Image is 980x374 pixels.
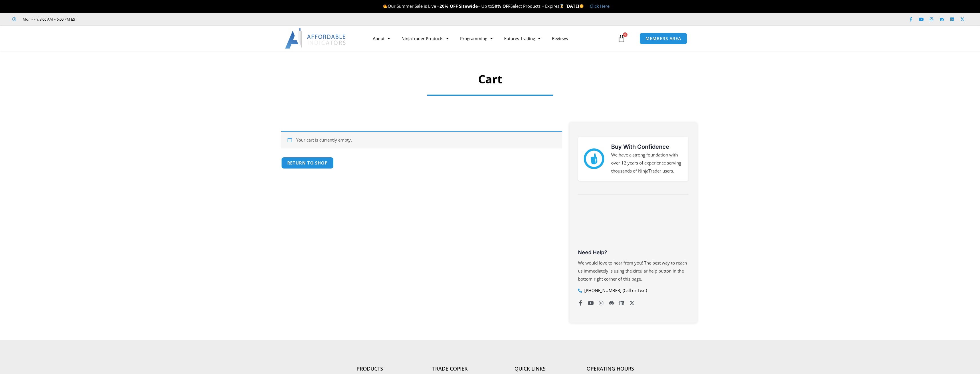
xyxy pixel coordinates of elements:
[439,3,458,9] strong: 20% OFF
[611,142,683,151] h3: Buy With Confidence
[640,33,687,44] a: MEMBERS AREA
[21,16,77,23] span: Mon - Fri: 8:00 AM – 6:00 PM EST
[281,131,562,148] div: Your cart is currently empty.
[498,32,546,45] a: Futures Trading
[578,260,687,282] span: We would love to hear from you! The best way to reach us immediately is using the circular help b...
[609,30,634,47] a: 0
[281,157,334,169] a: Return to shop
[300,71,680,87] h1: Cart
[85,16,171,22] iframe: Customer reviews powered by Trustpilot
[490,366,570,372] h4: Quick Links
[367,32,396,45] a: About
[367,32,616,45] nav: Menu
[590,3,609,9] a: Click Here
[570,366,650,372] h4: Operating Hours
[492,3,510,9] strong: 50% OFF
[560,4,564,8] img: ⌛
[646,36,681,41] span: MEMBERS AREA
[546,32,574,45] a: Reviews
[383,4,387,8] img: 🔥
[383,3,565,9] span: Our Summer Sale is Live – – Up to Select Products – Expires
[330,366,410,372] h4: Products
[396,32,454,45] a: NinjaTrader Products
[285,28,347,49] img: LogoAI | Affordable Indicators – NinjaTrader
[410,366,490,372] h4: Trade Copier
[578,249,688,256] h3: Need Help?
[583,287,647,295] span: [PHONE_NUMBER] (Call or Text)
[578,205,688,248] iframe: Customer reviews powered by Trustpilot
[611,151,683,175] p: We have a strong foundation with over 12 years of experience serving thousands of NinjaTrader users.
[454,32,498,45] a: Programming
[579,4,584,8] img: 🌞
[459,3,478,9] strong: Sitewide
[584,148,604,169] img: mark thumbs good 43913 | Affordable Indicators – NinjaTrader
[565,3,584,9] strong: [DATE]
[623,32,627,37] span: 0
